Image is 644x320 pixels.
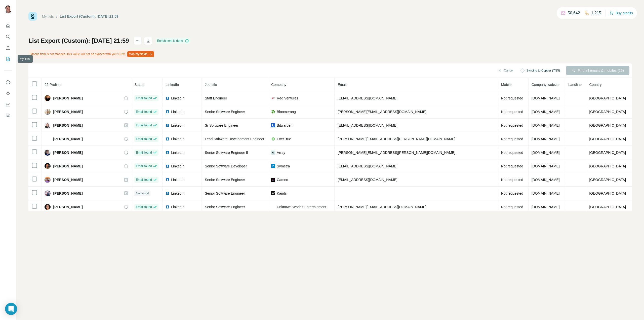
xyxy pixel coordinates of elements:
[277,96,298,101] span: Red Ventures
[53,177,83,182] span: [PERSON_NAME]
[136,164,152,168] span: Email found
[277,123,292,128] span: Bitwarden
[45,163,51,169] img: Avatar
[171,191,184,196] span: LinkedIn
[205,191,245,195] span: Senior Software Engineer
[136,110,152,114] span: Email found
[136,137,152,141] span: Email found
[589,110,626,114] span: [GEOGRAPHIC_DATA]
[338,164,397,168] span: [EMAIL_ADDRESS][DOMAIN_NAME]
[205,96,227,100] span: Staff Engineer
[45,204,51,210] img: Avatar
[271,83,286,87] span: Company
[166,191,170,195] img: LinkedIn logo
[205,137,264,141] span: Lead Software Development Engineer
[136,205,152,209] span: Email found
[166,83,179,87] span: LinkedIn
[589,164,626,168] span: [GEOGRAPHIC_DATA]
[532,191,560,195] span: [DOMAIN_NAME]
[589,178,626,182] span: [GEOGRAPHIC_DATA]
[501,137,523,141] span: Not requested
[28,12,37,21] img: Surfe Logo
[277,204,326,209] span: Unknown Worlds Entertainment
[136,150,152,155] span: Email found
[53,204,83,209] span: [PERSON_NAME]
[53,191,83,196] span: [PERSON_NAME]
[205,205,245,209] span: Senior Software Engineer
[134,83,144,87] span: Status
[53,136,83,141] span: [PERSON_NAME]
[338,205,426,209] span: [PERSON_NAME][EMAIL_ADDRESS][DOMAIN_NAME]
[205,123,238,127] span: Sr Software Engineer
[171,136,184,141] span: LinkedIn
[277,164,290,169] span: Symetra
[205,178,245,182] span: Senior Software Engineer
[589,151,626,155] span: [GEOGRAPHIC_DATA]
[45,136,51,142] img: Avatar
[166,96,170,100] img: LinkedIn logo
[277,109,296,114] span: Bloomerang
[205,83,217,87] span: Job title
[610,10,633,17] button: Buy credits
[271,110,275,114] img: company-logo
[4,43,12,52] button: Enrich CSV
[338,151,455,155] span: [PERSON_NAME][EMAIL_ADDRESS][PERSON_NAME][DOMAIN_NAME]
[53,164,83,169] span: [PERSON_NAME]
[136,123,152,128] span: Email found
[271,205,275,209] img: company-logo
[171,204,184,209] span: LinkedIn
[166,137,170,141] img: LinkedIn logo
[532,151,560,155] span: [DOMAIN_NAME]
[166,151,170,155] img: LinkedIn logo
[28,50,155,58] div: Mobile field is not mapped, this value will not be synced with your CRM
[4,78,12,87] button: Use Surfe on LinkedIn
[338,110,426,114] span: [PERSON_NAME][EMAIL_ADDRESS][DOMAIN_NAME]
[127,51,154,57] button: Map my fields
[4,89,12,98] button: Use Surfe API
[568,83,582,87] span: Landline
[166,178,170,182] img: LinkedIn logo
[338,178,397,182] span: [EMAIL_ADDRESS][DOMAIN_NAME]
[532,96,560,100] span: [DOMAIN_NAME]
[156,38,191,44] div: Enrichment is done
[45,83,61,87] span: 25 Profiles
[171,109,184,114] span: LinkedIn
[60,14,118,19] div: List Export (Custom): [DATE] 21:59
[501,123,523,127] span: Not requested
[56,14,57,19] li: /
[136,96,152,100] span: Email found
[166,164,170,168] img: LinkedIn logo
[589,205,626,209] span: [GEOGRAPHIC_DATA]
[171,96,184,101] span: LinkedIn
[494,66,517,75] button: Cancel
[42,14,54,18] a: My lists
[501,110,523,114] span: Not requested
[4,5,12,13] img: Avatar
[53,96,83,101] span: [PERSON_NAME]
[136,191,149,196] span: Not found
[532,178,560,182] span: [DOMAIN_NAME]
[45,122,51,128] img: Avatar
[271,123,275,127] img: company-logo
[271,164,275,168] img: company-logo
[527,68,560,73] span: Syncing to Copper (7/25)
[5,303,17,315] div: Open Intercom Messenger
[277,150,285,155] span: Array
[171,123,184,128] span: LinkedIn
[53,123,83,128] span: [PERSON_NAME]
[45,190,51,196] img: Avatar
[589,123,626,127] span: [GEOGRAPHIC_DATA]
[532,164,560,168] span: [DOMAIN_NAME]
[53,150,83,155] span: [PERSON_NAME]
[589,83,601,87] span: Country
[338,137,455,141] span: [PERSON_NAME][EMAIL_ADDRESS][PERSON_NAME][DOMAIN_NAME]
[501,83,511,87] span: Mobile
[28,37,129,45] h1: List Export (Custom): [DATE] 21:59
[532,110,560,114] span: [DOMAIN_NAME]
[45,177,51,183] img: Avatar
[171,177,184,182] span: LinkedIn
[4,21,12,30] button: Quick start
[501,205,523,209] span: Not requested
[532,123,560,127] span: [DOMAIN_NAME]
[45,150,51,156] img: Avatar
